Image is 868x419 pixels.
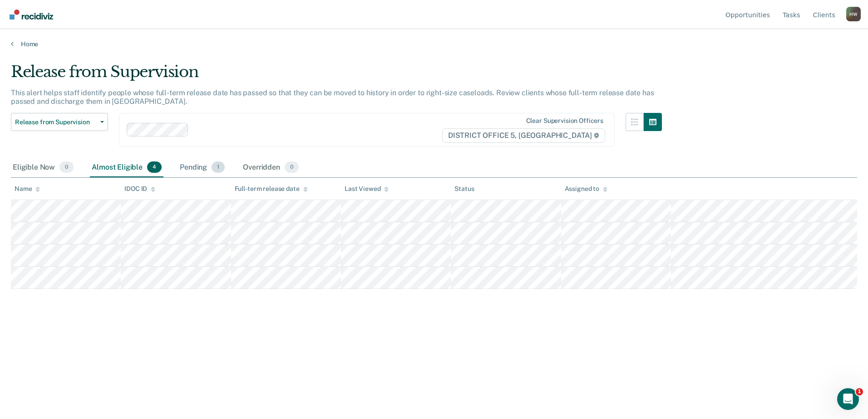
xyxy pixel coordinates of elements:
a: Home [11,40,857,48]
div: Last Viewed [345,185,389,193]
span: Release from Supervision [15,118,97,126]
div: Status [454,185,474,193]
div: Almost Eligible4 [90,158,163,178]
div: Full-term release date [235,185,308,193]
div: Name [15,185,40,193]
span: 0 [285,161,299,173]
img: Recidiviz [10,10,53,19]
div: Release from Supervision [11,63,662,88]
iframe: Intercom live chat [837,388,859,410]
div: Eligible Now0 [11,158,75,178]
div: H W [846,7,861,21]
span: 1 [212,161,225,173]
p: This alert helps staff identify people whose full-term release date has passed so that they can b... [11,88,654,106]
span: 4 [147,161,162,173]
button: Release from Supervision [11,113,108,131]
div: Clear supervision officers [526,117,603,125]
button: Profile dropdown button [846,7,861,21]
div: IDOC ID [124,185,155,193]
span: 1 [856,388,863,395]
div: Pending1 [178,158,227,178]
span: DISTRICT OFFICE 5, [GEOGRAPHIC_DATA] [442,128,605,143]
span: 0 [59,161,74,173]
div: Assigned to [565,185,607,193]
div: Overridden0 [241,158,301,178]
